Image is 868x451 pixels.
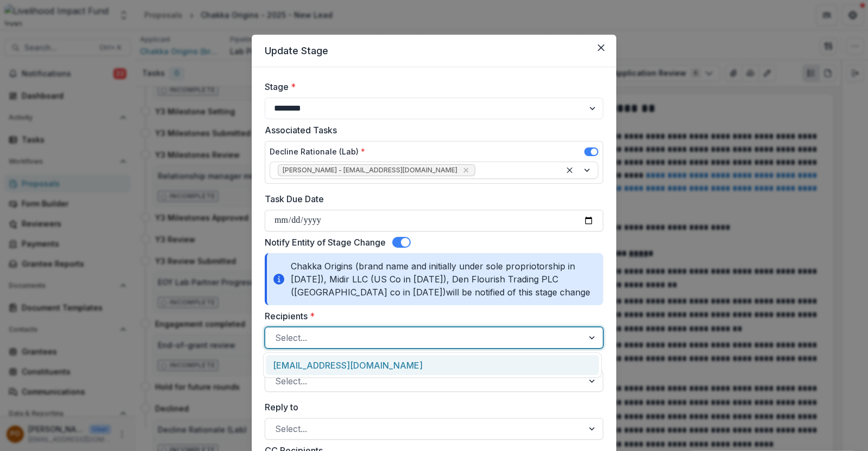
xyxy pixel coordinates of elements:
[265,236,386,249] label: Notify Entity of Stage Change
[265,80,597,93] label: Stage
[266,355,599,375] div: [EMAIL_ADDRESS][DOMAIN_NAME]
[265,310,597,323] label: Recipients
[265,124,597,137] label: Associated Tasks
[265,192,597,205] label: Task Due Date
[252,35,616,67] header: Update Stage
[265,253,603,305] div: Chakka Origins (brand name and initially under sole propriotorship in [DATE]), Midir LLC (US Co i...
[265,401,597,414] label: Reply to
[592,39,610,56] button: Close
[270,146,365,157] label: Decline Rationale (Lab)
[283,166,457,174] span: [PERSON_NAME] - [EMAIL_ADDRESS][DOMAIN_NAME]
[563,164,576,177] div: Clear selected options
[461,165,471,176] div: Remove Peige Omondi - peige@lifund.org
